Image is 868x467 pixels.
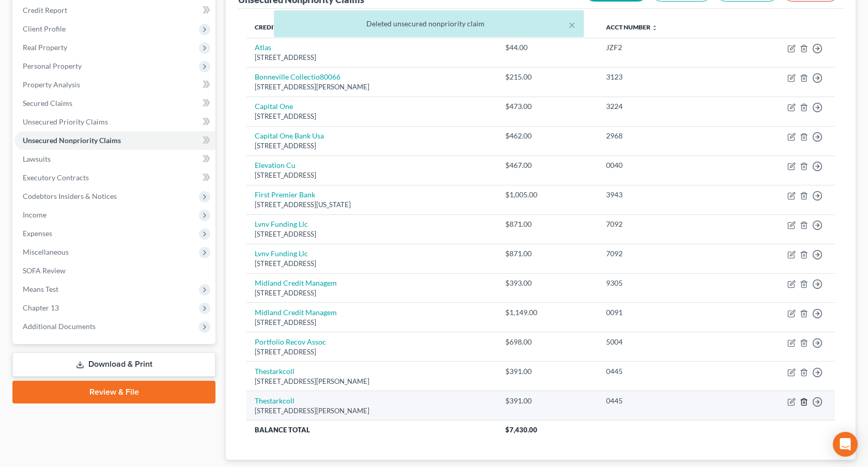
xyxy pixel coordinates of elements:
[12,381,215,403] a: Review & File
[568,19,576,31] button: ×
[505,426,537,434] span: $7,430.00
[255,53,489,63] div: [STREET_ADDRESS]
[14,261,215,280] a: SOFA Review
[505,219,590,229] div: $871.00
[14,75,215,94] a: Property Analysis
[255,337,326,346] a: Portfolio Recov Assoc
[255,396,295,405] a: Thestarkcoll
[505,366,590,377] div: $391.00
[255,347,489,357] div: [STREET_ADDRESS]
[14,131,215,150] a: Unsecured Nonpriority Claims
[23,247,69,256] span: Miscellaneous
[23,303,59,312] span: Chapter 13
[606,42,720,53] div: JZF2
[833,432,858,457] div: Open Intercom Messenger
[606,248,720,259] div: 7092
[282,19,576,29] div: Deleted unsecured nonpriority claim
[23,99,72,107] span: Secured Claims
[23,117,108,126] span: Unsecured Priority Claims
[255,278,337,287] a: Midland Credit Managem
[606,219,720,229] div: 7092
[255,141,489,151] div: [STREET_ADDRESS]
[255,131,324,140] a: Capital One Bank Usa
[505,307,590,318] div: $1,149.00
[505,278,590,288] div: $393.00
[255,170,489,180] div: [STREET_ADDRESS]
[14,94,215,113] a: Secured Claims
[606,396,720,406] div: 0445
[505,42,590,53] div: $44.00
[23,210,47,219] span: Income
[505,337,590,347] div: $698.00
[606,366,720,377] div: 0445
[255,82,489,92] div: [STREET_ADDRESS][PERSON_NAME]
[606,131,720,141] div: 2968
[255,308,337,317] a: Midland Credit Managem
[23,266,66,275] span: SOFA Review
[12,352,215,377] a: Download & Print
[255,377,489,386] div: [STREET_ADDRESS][PERSON_NAME]
[606,72,720,82] div: 3123
[255,259,489,269] div: [STREET_ADDRESS]
[255,220,308,228] a: Lvnv Funding Llc
[505,396,590,406] div: $391.00
[505,160,590,170] div: $467.00
[14,150,215,168] a: Lawsuits
[246,421,497,439] th: Balance Total
[606,101,720,112] div: 3224
[505,101,590,112] div: $473.00
[255,406,489,416] div: [STREET_ADDRESS][PERSON_NAME]
[606,160,720,170] div: 0040
[23,61,82,70] span: Personal Property
[23,322,96,331] span: Additional Documents
[255,367,295,376] a: Thestarkcoll
[255,190,315,199] a: First Premier Bank
[14,168,215,187] a: Executory Contracts
[14,1,215,20] a: Credit Report
[23,136,121,145] span: Unsecured Nonpriority Claims
[255,43,271,52] a: Atlas
[606,307,720,318] div: 0091
[14,113,215,131] a: Unsecured Priority Claims
[606,337,720,347] div: 5004
[255,288,489,298] div: [STREET_ADDRESS]
[606,190,720,200] div: 3943
[505,72,590,82] div: $215.00
[606,278,720,288] div: 9305
[505,131,590,141] div: $462.00
[255,318,489,328] div: [STREET_ADDRESS]
[23,173,89,182] span: Executory Contracts
[505,248,590,259] div: $871.00
[23,192,117,200] span: Codebtors Insiders & Notices
[255,161,296,169] a: Elevation Cu
[23,154,51,163] span: Lawsuits
[255,72,340,81] a: Bonneville Collectio80066
[23,43,67,52] span: Real Property
[255,229,489,239] div: [STREET_ADDRESS]
[255,112,489,121] div: [STREET_ADDRESS]
[505,190,590,200] div: $1,005.00
[23,229,52,238] span: Expenses
[23,285,58,293] span: Means Test
[255,102,293,111] a: Capital One
[255,200,489,210] div: [STREET_ADDRESS][US_STATE]
[255,249,308,258] a: Lvnv Funding Llc
[23,80,80,89] span: Property Analysis
[23,6,67,14] span: Credit Report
